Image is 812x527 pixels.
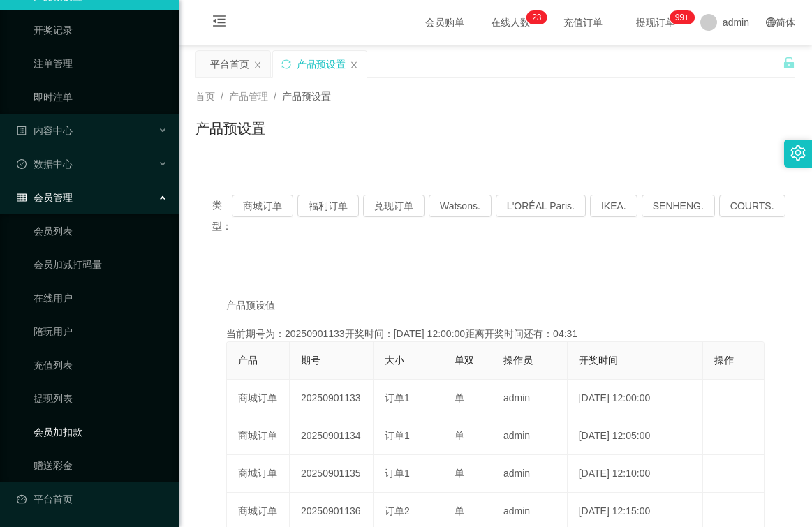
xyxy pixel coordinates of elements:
span: 订单1 [385,392,410,403]
td: 20250901133 [290,380,374,417]
p: 3 [537,10,542,24]
td: 商城订单 [227,417,290,455]
span: 数据中心 [17,158,73,170]
span: 单 [455,468,464,479]
i: 图标: check-circle-o [17,159,27,169]
span: 操作员 [503,355,533,366]
a: 赠送彩金 [34,452,168,480]
span: 订单1 [385,430,410,441]
i: 图标: global [766,17,776,27]
span: 提现订单 [629,17,682,27]
div: 产品预设置 [297,51,346,77]
span: 单 [455,430,464,441]
button: 兑现订单 [363,195,425,217]
td: [DATE] 12:05:00 [568,417,704,455]
a: 注单管理 [34,50,168,77]
a: 开奖记录 [34,16,168,44]
i: 图标: close [253,61,262,69]
span: 订单1 [385,468,410,479]
i: 图标: menu-fold [195,1,243,45]
a: 在线用户 [34,284,168,312]
span: 开奖时间 [579,355,618,366]
span: 产品管理 [229,91,268,102]
i: 图标: unlock [783,57,795,69]
span: 期号 [301,355,320,366]
button: IKEA. [590,195,637,217]
a: 即时注单 [34,83,168,111]
a: 会员加减打码量 [34,251,168,279]
button: COURTS. [719,195,785,217]
a: 提现列表 [34,385,168,413]
a: 会员列表 [34,217,168,245]
i: 图标: close [350,61,358,69]
td: 商城订单 [227,380,290,417]
button: 商城订单 [232,195,293,217]
span: 产品 [238,355,258,366]
button: L'ORÉAL Paris. [496,195,586,217]
i: 图标: table [17,193,27,202]
td: 商城订单 [227,455,290,493]
td: admin [492,417,568,455]
h1: 产品预设置 [195,118,265,139]
div: 平台首页 [210,51,249,77]
td: admin [492,380,568,417]
button: 福利订单 [297,195,359,217]
i: 图标: sync [281,59,291,69]
span: 首页 [195,91,215,102]
a: 充值列表 [34,351,168,379]
span: 充值订单 [556,17,610,27]
button: SENHENG. [642,195,715,217]
span: 单双 [455,355,474,366]
i: 图标: setting [790,145,806,161]
p: 2 [532,10,537,24]
span: 内容中心 [17,125,73,136]
sup: 23 [526,10,547,24]
a: 陪玩用户 [34,318,168,346]
td: 20250901134 [290,417,374,455]
span: 在线人数 [484,17,537,27]
span: 操作 [714,355,734,366]
td: 20250901135 [290,455,374,493]
a: 会员加扣款 [34,418,168,446]
span: 单 [455,505,464,517]
i: 图标: profile [17,126,27,135]
td: [DATE] 12:10:00 [568,455,704,493]
div: 当前期号为：20250901133开奖时间：[DATE] 12:00:00距离开奖时间还有：04:31 [226,327,765,341]
span: 订单2 [385,505,410,517]
td: admin [492,455,568,493]
td: [DATE] 12:00:00 [568,380,704,417]
span: 类型： [212,195,232,237]
span: 产品预设置 [282,91,331,102]
sup: 1044 [670,10,695,24]
button: Watsons. [429,195,492,217]
span: 单 [455,392,464,403]
span: 大小 [385,355,404,366]
span: / [274,91,276,102]
a: 图标: dashboard平台首页 [17,485,168,513]
span: 产品预设值 [226,298,275,313]
span: 会员管理 [17,192,73,203]
span: / [221,91,223,102]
